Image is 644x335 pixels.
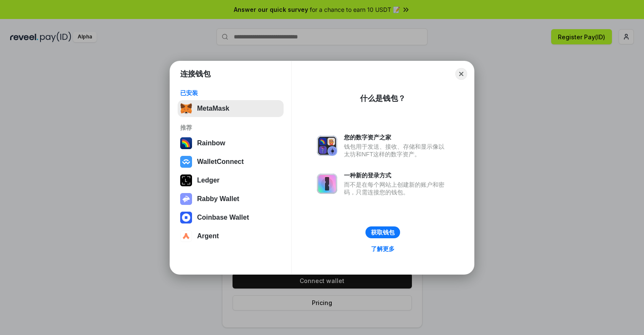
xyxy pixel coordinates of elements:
div: MetaMask [197,105,229,112]
img: svg+xml,%3Csvg%20xmlns%3D%22http%3A%2F%2Fwww.w3.org%2F2000%2Fsvg%22%20fill%3D%22none%22%20viewBox... [317,174,337,194]
div: 您的数字资产之家 [344,133,449,141]
img: svg+xml,%3Csvg%20fill%3D%22none%22%20height%3D%2233%22%20viewBox%3D%220%200%2035%2033%22%20width%... [180,103,192,114]
img: svg+xml,%3Csvg%20width%3D%2228%22%20height%3D%2228%22%20viewBox%3D%220%200%2028%2028%22%20fill%3D... [180,212,192,223]
img: svg+xml,%3Csvg%20width%3D%2228%22%20height%3D%2228%22%20viewBox%3D%220%200%2028%2028%22%20fill%3D... [180,230,192,242]
div: 钱包用于发送、接收、存储和显示像以太坊和NFT这样的数字资产。 [344,143,449,158]
div: 一种新的登录方式 [344,172,449,179]
div: 什么是钱包？ [360,93,406,103]
button: MetaMask [178,100,284,117]
button: Rainbow [178,135,284,152]
div: 已安装 [180,89,281,97]
img: svg+xml,%3Csvg%20xmlns%3D%22http%3A%2F%2Fwww.w3.org%2F2000%2Fsvg%22%20width%3D%2228%22%20height%3... [180,174,192,186]
div: Rainbow [197,139,225,147]
h1: 连接钱包 [180,69,211,79]
button: 获取钱包 [365,226,400,238]
div: Coinbase Wallet [197,214,249,221]
div: Rabby Wallet [197,195,239,203]
button: Ledger [178,172,284,189]
button: Argent [178,228,284,245]
button: WalletConnect [178,153,284,170]
div: WalletConnect [197,158,244,166]
div: Argent [197,232,219,240]
button: Coinbase Wallet [178,209,284,226]
div: 推荐 [180,124,281,131]
img: svg+xml,%3Csvg%20xmlns%3D%22http%3A%2F%2Fwww.w3.org%2F2000%2Fsvg%22%20fill%3D%22none%22%20viewBox... [317,136,337,156]
a: 了解更多 [366,243,400,254]
div: 获取钱包 [371,229,395,236]
div: 而不是在每个网站上创建新的账户和密码，只需连接您的钱包。 [344,181,449,196]
img: svg+xml,%3Csvg%20width%3D%22120%22%20height%3D%22120%22%20viewBox%3D%220%200%20120%20120%22%20fil... [180,137,192,149]
div: Ledger [197,177,219,184]
img: svg+xml,%3Csvg%20width%3D%2228%22%20height%3D%2228%22%20viewBox%3D%220%200%2028%2028%22%20fill%3D... [180,156,192,168]
button: Close [455,68,467,80]
button: Rabby Wallet [178,191,284,207]
div: 了解更多 [371,245,395,253]
img: svg+xml,%3Csvg%20xmlns%3D%22http%3A%2F%2Fwww.w3.org%2F2000%2Fsvg%22%20fill%3D%22none%22%20viewBox... [180,193,192,205]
